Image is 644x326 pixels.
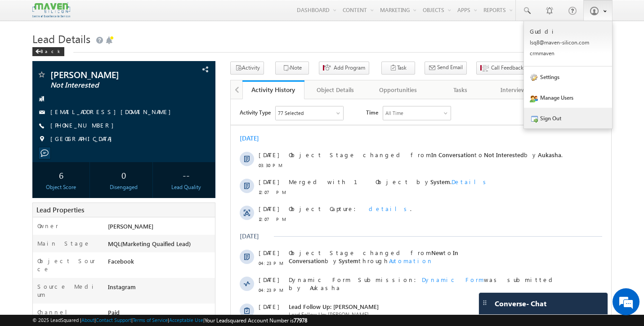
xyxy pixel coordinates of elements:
[58,299,329,323] span: Welcome to the Executive MTech in VLSI Design - Your Journey Begins Now!
[28,150,48,158] span: [DATE]
[28,203,48,211] span: [DATE]
[58,211,337,220] span: Lead Follow Up: [PERSON_NAME]
[524,21,612,66] a: Guddi lsq8@maven-silicon.com crmmaven
[253,52,293,59] span: Not Interested
[491,64,540,72] span: Call Feedback - Lead
[106,282,215,295] div: Instagram
[97,167,150,183] div: 0
[294,317,307,324] span: 77978
[96,317,131,323] a: Contact Support
[37,222,58,230] label: Owner
[201,150,213,157] span: New
[358,241,367,252] span: +5
[58,52,332,59] span: Object Stage changed from to by .
[28,247,55,256] span: 04:23 PM
[28,274,55,282] span: 12:55 PM
[58,150,228,165] span: Object Stage changed from to by through
[374,84,421,95] div: Opportunities
[50,108,175,115] a: [EMAIL_ADDRESS][DOMAIN_NAME]
[160,167,213,183] div: --
[58,203,337,211] span: Lead Follow Up: [PERSON_NAME]
[97,183,150,191] div: Disengaged
[32,31,90,46] span: Lead Details
[307,52,331,59] span: Aukasha
[230,62,264,75] button: Activity
[81,317,94,323] a: About
[524,87,612,108] a: Manage Users
[275,62,309,75] button: Note
[287,221,308,228] span: Aukasha
[58,79,337,87] span: Merged with 1 Object by .
[28,214,55,222] span: 04:23 PM
[530,50,606,57] p: crmma ven
[381,62,415,75] button: Task
[58,264,270,280] span: Object Owner changed from to by .
[37,239,90,247] label: Main Stage
[116,272,239,280] span: Aukasha([EMAIL_ADDRESS][DOMAIN_NAME])
[58,247,337,255] span: Added by on
[429,80,492,99] a: Tasks
[367,80,429,99] a: Opportunities
[221,79,259,86] a: Details
[249,85,298,94] div: Activity History
[47,10,73,18] div: 77 Selected
[125,221,198,229] span: Completed on:
[58,264,262,280] span: Guddi([EMAIL_ADDRESS][DOMAIN_NAME])
[108,158,128,165] span: System
[32,2,70,18] img: Custom Logo
[319,62,369,75] button: Add Program
[50,70,164,79] span: [PERSON_NAME]
[28,116,55,124] span: 12:07 PM
[196,237,318,245] span: B. tech ece/Not sure ESD
[36,205,84,214] span: Lead Properties
[28,79,48,87] span: [DATE]
[437,84,484,95] div: Tasks
[81,247,101,254] span: Aukasha
[50,121,118,130] span: [PHONE_NUMBER]
[530,39,606,46] p: lsq8@ maven -sili con.c om
[499,84,546,95] div: Interview Status
[37,282,99,299] label: Source Medium
[312,84,359,95] div: Object Details
[9,35,38,43] div: [DATE]
[9,7,40,20] span: Activity Type
[28,62,55,70] span: 03:30 PM
[28,291,48,299] span: [DATE]
[158,158,202,165] span: Automation
[108,222,153,230] span: [PERSON_NAME]
[495,300,546,308] span: Converse - Chat
[107,247,146,254] span: [DATE] 04:23 PM
[160,183,213,191] div: Lead Quality
[242,80,305,99] a: Activity History
[253,272,269,280] span: Guddi
[58,221,116,229] span: Due on:
[28,237,48,245] span: [DATE]
[201,52,244,59] span: In Conversation
[45,7,112,21] div: Sales Activity,Program,Email Bounced,Email Link Clicked,Email Marked Spam & 72 more..
[28,160,55,168] span: 04:23 PM
[425,62,467,75] button: Send Email
[205,317,307,324] span: Your Leadsquared Account Number is
[200,79,219,86] span: System
[28,52,48,60] span: [DATE]
[159,221,198,228] span: [DATE] 04:23 PM
[28,106,48,114] span: [DATE]
[58,106,131,113] span: Object Capture:
[169,317,203,323] a: Acceptable Use
[191,176,253,184] span: Dynamic Form
[358,295,367,306] span: +1
[58,150,228,165] span: In Conversation
[35,183,88,191] div: Object Score
[492,80,555,99] a: Interview Status
[304,80,367,99] a: Object Details
[58,176,337,193] span: Dynamic Form Submission: was submitted by Aukasha
[106,308,215,321] div: Paid
[135,7,148,20] span: Time
[50,135,116,144] span: [GEOGRAPHIC_DATA]
[37,308,74,316] label: Channel
[524,66,612,87] a: Settings
[28,264,48,272] span: [DATE]
[37,257,99,273] label: Object Source
[138,106,179,113] span: details
[9,133,38,141] div: [DATE]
